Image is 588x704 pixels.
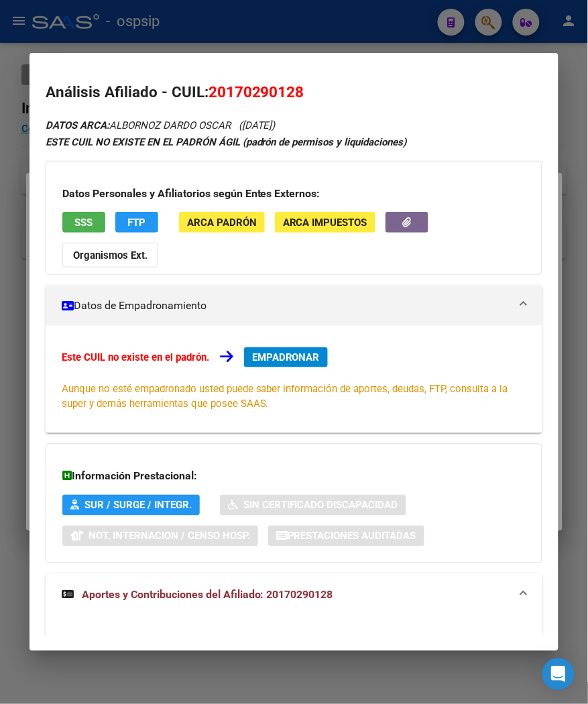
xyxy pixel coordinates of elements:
[62,526,258,546] button: Not. Internacion / Censo Hosp.
[275,212,375,233] button: ARCA Impuestos
[46,119,231,131] span: ALBORNOZ DARDO OSCAR
[46,326,542,433] div: Datos de Empadronamiento
[46,119,109,131] strong: DATOS ARCA:
[62,384,508,410] span: Aunque no esté empadronado usted puede saber información de aportes, deudas, FTP, consulta a la s...
[46,286,542,326] mat-expansion-panel-header: Datos de Empadronamiento
[62,243,158,268] button: Organismos Ext.
[542,658,575,691] div: Open Intercom Messenger
[187,217,257,229] span: ARCA Padrón
[62,469,526,485] h3: Información Prestacional:
[268,526,424,546] button: Prestaciones Auditadas
[62,186,526,202] h3: Datos Personales y Afiliatorios según Entes Externos:
[84,500,192,512] span: SUR / SURGE / INTEGR.
[127,217,145,229] span: FTP
[74,217,93,229] span: SSS
[115,212,158,233] button: FTP
[62,495,200,516] button: SUR / SURGE / INTEGR.
[46,574,542,617] mat-expansion-panel-header: Aportes y Contribuciones del Afiliado: 20170290128
[46,81,542,104] h2: Análisis Afiliado - CUIL:
[62,298,510,314] mat-panel-title: Datos de Empadronamiento
[243,500,398,512] span: Sin Certificado Discapacidad
[209,83,304,101] span: 20170290128
[89,530,250,542] span: Not. Internacion / Censo Hosp.
[283,217,367,229] span: ARCA Impuestos
[62,212,105,233] button: SSS
[73,249,148,261] strong: Organismos Ext.
[46,136,407,148] strong: ESTE CUIL NO EXISTE EN EL PADRÓN ÁGIL (padrón de permisos y liquidaciones)
[239,119,276,131] span: ([DATE])
[82,589,333,601] span: Aportes y Contribuciones del Afiliado: 20170290128
[179,212,265,233] button: ARCA Padrón
[244,347,328,367] button: EMPADRONAR
[252,351,320,363] span: EMPADRONAR
[288,530,416,542] span: Prestaciones Auditadas
[220,495,406,516] button: Sin Certificado Discapacidad
[62,351,209,363] strong: Este CUIL no existe en el padrón.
